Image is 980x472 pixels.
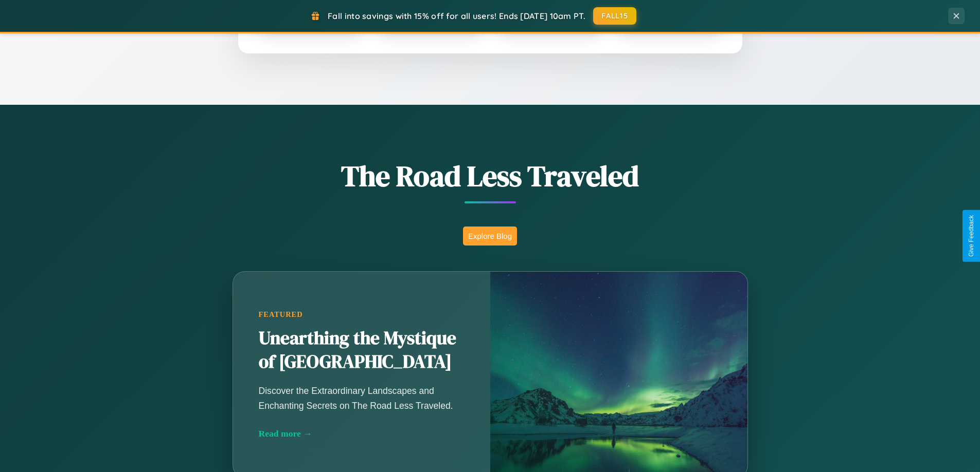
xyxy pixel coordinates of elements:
div: Read more → [259,428,465,439]
h1: The Road Less Traveled [182,156,799,196]
div: Featured [259,310,465,319]
h2: Unearthing the Mystique of [GEOGRAPHIC_DATA] [259,327,465,374]
p: Discover the Extraordinary Landscapes and Enchanting Secrets on The Road Less Traveled. [259,384,465,412]
span: Fall into savings with 15% off for all users! Ends [DATE] 10am PT. [328,11,585,21]
button: Explore Blog [463,226,517,246]
div: Give Feedback [968,215,975,257]
button: FALL15 [593,7,636,25]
